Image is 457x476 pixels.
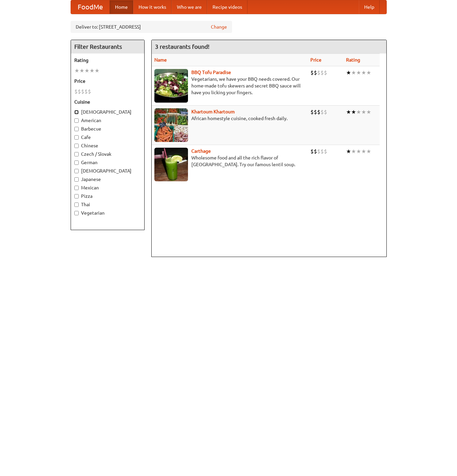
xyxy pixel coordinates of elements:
input: Czech / Slovak [74,152,79,156]
input: [DEMOGRAPHIC_DATA] [74,110,79,114]
label: [DEMOGRAPHIC_DATA] [74,109,141,115]
li: ★ [351,108,356,116]
input: Pizza [74,194,79,198]
a: Help [359,0,380,14]
li: ★ [366,108,371,116]
input: Cafe [74,135,79,140]
li: $ [324,108,327,116]
li: ★ [361,148,366,155]
li: $ [320,108,324,116]
a: Rating [346,57,360,63]
li: $ [310,148,314,155]
label: Pizza [74,193,141,199]
input: American [74,118,79,123]
label: Barbecue [74,125,141,132]
li: $ [88,88,91,95]
input: Barbecue [74,127,79,131]
h4: Filter Restaurants [71,40,144,53]
input: [DEMOGRAPHIC_DATA] [74,169,79,173]
li: ★ [79,67,84,74]
input: Chinese [74,144,79,148]
a: Name [154,57,167,63]
p: Wholesome food and all the rich flavor of [GEOGRAPHIC_DATA]. Try our famous lentil soup. [154,154,305,168]
li: ★ [356,69,361,76]
img: carthage.jpg [154,148,188,181]
li: $ [317,148,320,155]
li: $ [314,69,317,76]
li: $ [314,148,317,155]
p: Vegetarians, we have your BBQ needs covered. Our home-made tofu skewers and secret BBQ sauce will... [154,76,305,96]
li: ★ [356,108,361,116]
label: Japanese [74,176,141,183]
label: Cafe [74,134,141,141]
li: $ [81,88,84,95]
input: Vegetarian [74,211,79,215]
label: Czech / Slovak [74,151,141,157]
input: German [74,160,79,165]
h5: Price [74,78,141,84]
li: ★ [351,69,356,76]
p: African homestyle cuisine, cooked fresh daily. [154,115,305,122]
li: $ [314,108,317,116]
li: $ [74,88,78,95]
li: ★ [346,148,351,155]
label: Vegetarian [74,210,141,216]
li: $ [310,69,314,76]
a: FoodMe [71,0,110,14]
a: Home [110,0,133,14]
label: American [74,117,141,124]
li: $ [320,148,324,155]
li: ★ [356,148,361,155]
li: ★ [361,69,366,76]
a: Carthage [191,148,211,154]
a: How it works [133,0,172,14]
label: [DEMOGRAPHIC_DATA] [74,168,141,174]
li: $ [317,69,320,76]
li: ★ [84,67,89,74]
a: Change [211,24,227,30]
label: Thai [74,201,141,208]
label: Mexican [74,184,141,191]
li: ★ [366,148,371,155]
h5: Rating [74,57,141,64]
a: Price [310,57,321,63]
img: tofuparadise.jpg [154,69,188,103]
li: $ [324,148,327,155]
li: $ [84,88,88,95]
li: ★ [361,108,366,116]
li: ★ [89,67,94,74]
li: $ [317,108,320,116]
a: Recipe videos [207,0,247,14]
label: Chinese [74,142,141,149]
li: $ [324,69,327,76]
li: ★ [94,67,100,74]
li: ★ [366,69,371,76]
li: ★ [346,108,351,116]
input: Mexican [74,186,79,190]
li: ★ [74,67,79,74]
a: Who we are [172,0,207,14]
label: German [74,159,141,166]
a: BBQ Tofu Paradise [191,70,231,75]
input: Japanese [74,177,79,182]
input: Thai [74,203,79,207]
li: $ [78,88,81,95]
h5: Cuisine [74,99,141,105]
li: $ [320,69,324,76]
img: khartoum.jpg [154,108,188,142]
div: Deliver to: [STREET_ADDRESS] [71,21,232,33]
li: ★ [351,148,356,155]
li: $ [310,108,314,116]
a: Khartoum Khartoum [191,109,235,114]
li: ★ [346,69,351,76]
ng-pluralize: 3 restaurants found! [155,43,210,50]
